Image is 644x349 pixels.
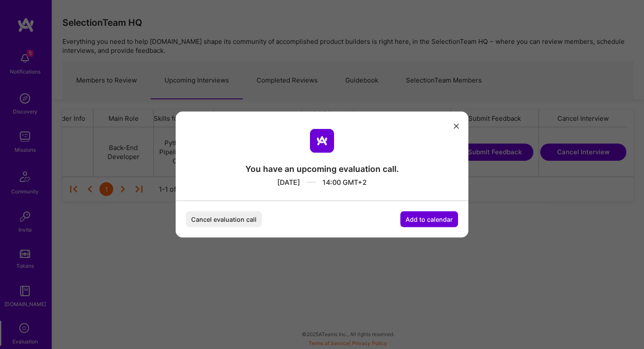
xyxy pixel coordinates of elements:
button: Add to calendar [400,211,458,227]
div: You have an upcoming evaluation call. [245,163,399,174]
div: [DATE] 14:00 GMT+2 [245,174,399,187]
i: icon Close [454,123,459,129]
button: Cancel evaluation call [186,211,262,227]
div: modal [176,112,468,238]
img: aTeam logo [310,129,334,153]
